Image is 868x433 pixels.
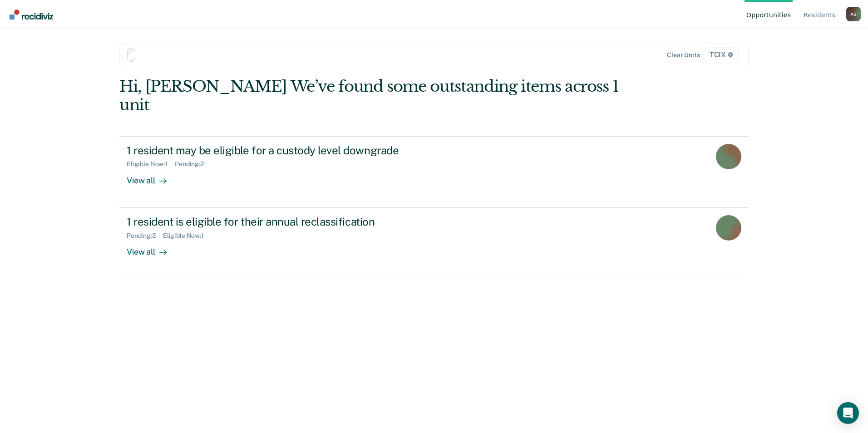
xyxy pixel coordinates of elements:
[846,7,861,21] div: A S
[704,48,739,62] span: TCIX
[127,215,445,228] div: 1 resident is eligible for their annual reclassification
[127,160,175,168] div: Eligible Now : 1
[127,168,178,186] div: View all
[837,402,859,424] div: Open Intercom Messenger
[119,136,749,208] a: 1 resident may be eligible for a custody level downgradeEligible Now:1Pending:2View all
[127,232,163,240] div: Pending : 2
[127,144,445,157] div: 1 resident may be eligible for a custody level downgrade
[175,160,211,168] div: Pending : 2
[846,7,861,21] button: Profile dropdown button
[119,77,623,114] div: Hi, [PERSON_NAME] We’ve found some outstanding items across 1 unit
[10,10,53,20] img: Recidiviz
[163,232,211,240] div: Eligible Now : 1
[119,208,749,279] a: 1 resident is eligible for their annual reclassificationPending:2Eligible Now:1View all
[667,51,700,59] div: Clear units
[127,239,178,257] div: View all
